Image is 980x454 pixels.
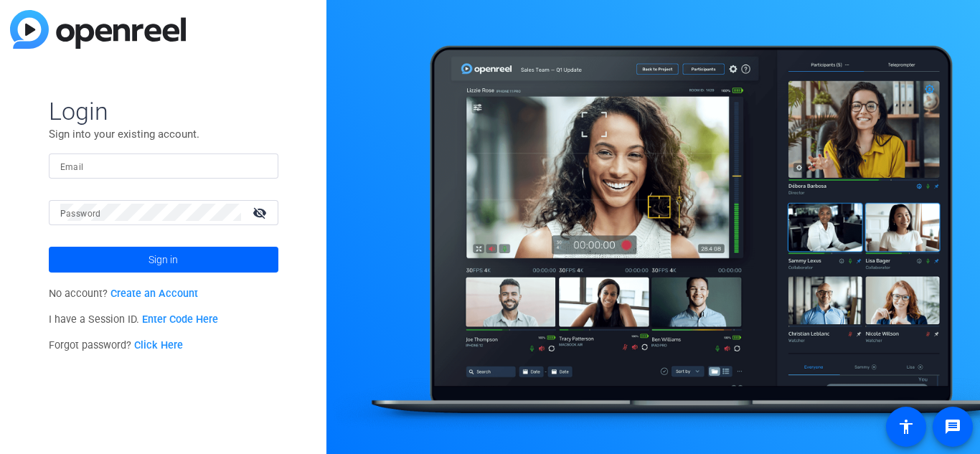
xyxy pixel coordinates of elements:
[60,157,267,174] input: Enter Email Address
[944,418,961,435] mat-icon: message
[49,313,219,326] span: I have a Session ID.
[49,339,184,351] span: Forgot password?
[49,96,278,126] span: Login
[110,288,198,300] a: Create an Account
[49,126,278,142] p: Sign into your existing account.
[897,418,915,435] mat-icon: accessibility
[49,247,278,273] button: Sign in
[10,10,186,49] img: blue-gradient.svg
[134,339,183,351] a: Click Here
[142,313,218,326] a: Enter Code Here
[60,162,84,172] mat-label: Email
[149,242,178,278] span: Sign in
[49,288,199,300] span: No account?
[244,202,278,223] mat-icon: visibility_off
[60,209,101,219] mat-label: Password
